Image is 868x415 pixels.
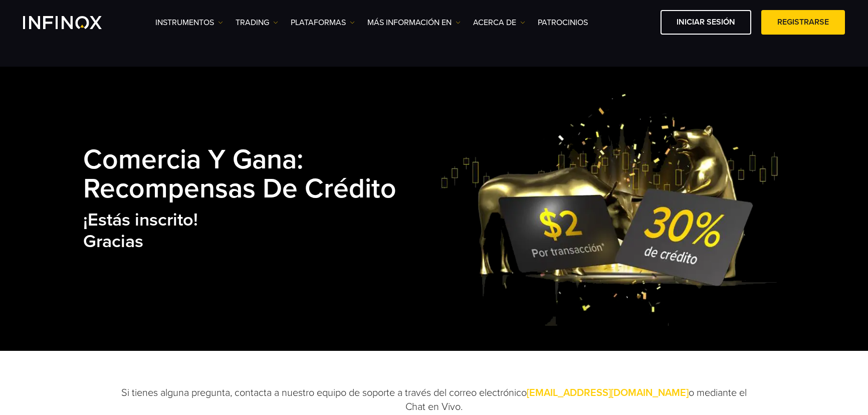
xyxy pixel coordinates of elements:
a: TRADING [236,17,278,29]
a: Registrarse [761,10,845,35]
a: Iniciar sesión [661,10,751,35]
a: [EMAIL_ADDRESS][DOMAIN_NAME] [527,387,689,399]
p: Si tienes alguna pregunta, contacta a nuestro equipo de soporte a través del correo electrónico o... [121,386,747,414]
strong: Comercia y Gana: Recompensas de Crédito [83,143,396,205]
a: Más información en [367,17,461,29]
a: Instrumentos [155,17,223,29]
a: Patrocinios [538,17,588,29]
a: ACERCA DE [473,17,525,29]
a: PLATAFORMAS [291,17,355,29]
h2: ¡Estás inscrito! Gracias [83,209,440,253]
a: INFINOX Logo [23,16,125,29]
